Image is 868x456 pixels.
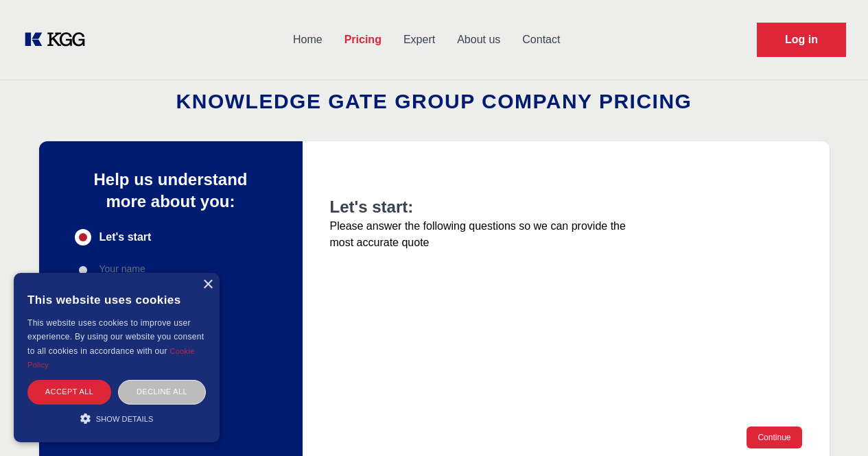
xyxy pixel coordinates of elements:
[446,22,511,58] a: About us
[75,169,267,213] p: Help us understand more about you:
[333,22,392,58] a: Pricing
[282,22,333,58] a: Home
[799,390,868,456] iframe: Chat Widget
[27,318,204,356] span: This website uses cookies to improve user experience. By using our website you consent to all coo...
[99,229,152,245] span: Let's start
[202,280,213,290] div: Close
[99,262,145,276] p: Your name
[96,415,154,423] span: Show details
[27,283,206,316] div: This website uses cookies
[757,23,846,57] a: Request Demo
[27,380,111,404] div: Accept all
[27,347,195,369] a: Cookie Policy
[27,411,206,425] div: Show details
[330,218,637,251] p: Please answer the following questions so we can provide the most accurate quote
[22,29,96,51] a: KOL Knowledge Platform: Talk to Key External Experts (KEE)
[747,427,801,448] button: Continue
[330,196,637,218] h2: Let's start:
[118,380,206,404] div: Decline all
[75,229,267,443] div: Progress
[511,22,571,58] a: Contact
[392,22,446,58] a: Expert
